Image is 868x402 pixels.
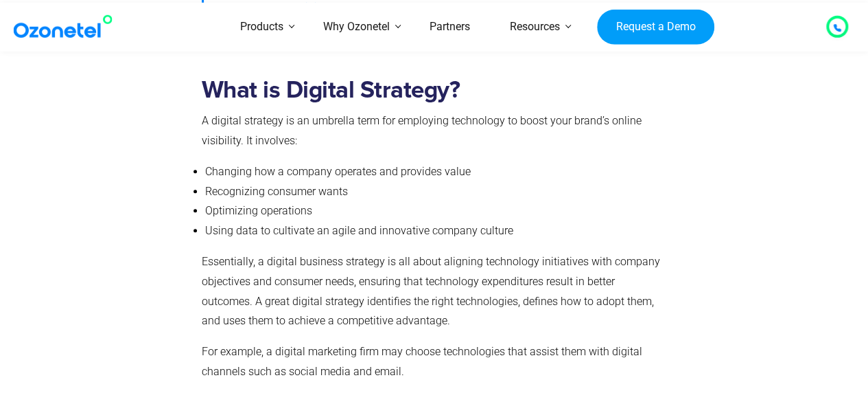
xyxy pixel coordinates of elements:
[303,3,410,52] a: Why Ozonetel
[202,255,660,327] span: Essentially, a digital business strategy is all about aligning technology initiatives with compan...
[205,165,471,178] span: Changing how a company operates and provides value
[490,3,580,52] a: Resources
[205,185,348,198] span: Recognizing consumer wants
[220,3,303,52] a: Products
[202,114,642,147] span: A digital strategy is an umbrella term for employing technology to boost your brand’s online visi...
[202,345,642,378] span: For example, a digital marketing firm may choose technologies that assist them with digital chann...
[597,9,714,45] a: Request a Demo
[202,78,460,102] strong: What is Digital Strategy?
[410,3,490,52] a: Partners
[205,224,513,237] span: Using data to cultivate an agile and innovative company culture
[205,204,312,217] span: Optimizing operations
